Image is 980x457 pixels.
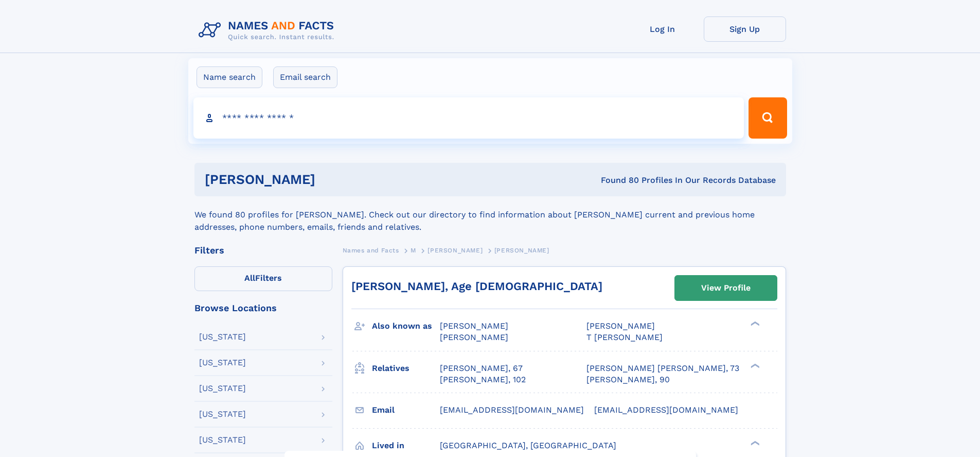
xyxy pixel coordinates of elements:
a: [PERSON_NAME], 67 [440,363,523,374]
a: M [411,244,416,257]
div: [US_STATE] [199,436,246,444]
div: Filters [194,246,332,255]
a: Names and Facts [343,244,399,257]
div: [US_STATE] [199,410,246,418]
div: Browse Locations [194,303,332,313]
div: [US_STATE] [199,384,246,393]
input: search input [193,97,744,139]
span: [PERSON_NAME] [427,247,483,254]
span: [PERSON_NAME] [440,321,508,331]
a: Log In [621,16,704,42]
h3: Relatives [372,360,440,377]
h3: Also known as [372,317,440,335]
label: Name search [197,66,262,88]
a: [PERSON_NAME], 90 [586,374,670,385]
div: We found 80 profiles for [PERSON_NAME]. Check out our directory to find information about [PERSON... [194,196,786,233]
span: [GEOGRAPHIC_DATA], [GEOGRAPHIC_DATA] [440,441,616,450]
h1: [PERSON_NAME] [205,173,458,186]
a: Sign Up [704,16,786,42]
span: T [PERSON_NAME] [586,332,663,342]
a: [PERSON_NAME] [427,244,483,257]
h3: Lived in [372,437,440,454]
span: [PERSON_NAME] [440,332,508,342]
span: [PERSON_NAME] [494,247,549,254]
a: [PERSON_NAME] [PERSON_NAME], 73 [586,363,739,374]
span: M [411,247,416,254]
div: View Profile [701,276,751,300]
span: All [244,273,255,283]
div: [US_STATE] [199,359,246,367]
span: [EMAIL_ADDRESS][DOMAIN_NAME] [594,405,738,415]
label: Email search [273,66,337,88]
div: Found 80 Profiles In Our Records Database [458,175,776,186]
span: [EMAIL_ADDRESS][DOMAIN_NAME] [440,405,584,415]
img: Logo Names and Facts [194,16,343,44]
button: Search Button [749,97,787,139]
a: View Profile [675,276,777,300]
div: ❯ [748,320,760,327]
h3: Email [372,401,440,419]
div: ❯ [748,439,760,446]
a: [PERSON_NAME], Age [DEMOGRAPHIC_DATA] [351,280,602,293]
div: [US_STATE] [199,333,246,341]
span: [PERSON_NAME] [586,321,655,331]
a: [PERSON_NAME], 102 [440,374,526,385]
div: ❯ [748,362,760,369]
label: Filters [194,266,332,291]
